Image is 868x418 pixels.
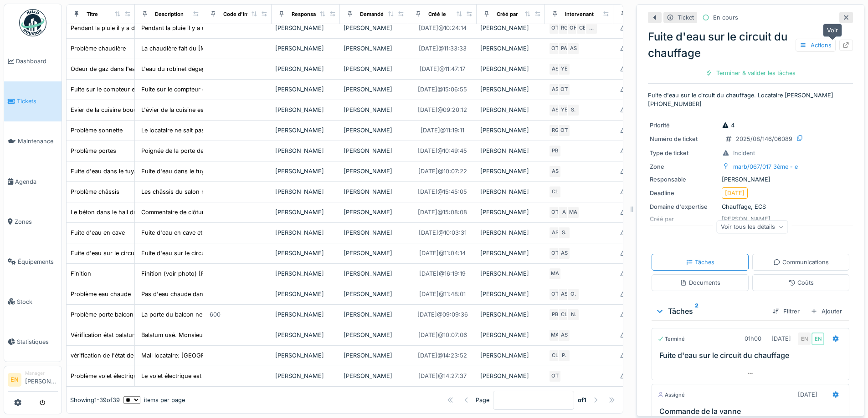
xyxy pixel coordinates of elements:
[722,121,734,130] div: 4
[141,331,308,339] div: Balatum usé. Monsieur [PERSON_NAME] BA 0486/82.10.60
[773,258,829,267] div: Communications
[71,310,134,319] div: Problème porte balcon
[659,351,845,360] h3: Fuite d'eau sur le circuit du chauffage
[275,126,336,135] div: [PERSON_NAME]
[418,351,467,360] div: [DATE] @ 14:23:52
[420,65,465,73] div: [DATE] @ 11:47:17
[567,22,580,35] div: OH
[650,175,718,184] div: Responsable
[558,63,570,76] div: YE
[480,167,541,176] div: [PERSON_NAME]
[745,334,761,343] div: 01h00
[8,373,21,387] li: EN
[576,22,589,35] div: CB
[558,288,570,301] div: AS
[15,177,58,186] span: Agenda
[344,146,405,155] div: [PERSON_NAME]
[275,208,336,217] div: [PERSON_NAME]
[585,22,598,35] div: …
[567,206,580,219] div: MA
[736,135,792,143] div: 2025/08/146/06089
[275,249,336,257] div: [PERSON_NAME]
[807,305,846,317] div: Ajouter
[275,372,336,380] div: [PERSON_NAME]
[344,228,405,237] div: [PERSON_NAME]
[717,220,788,233] div: Voir tous les détails
[558,227,570,239] div: S.
[71,208,226,217] div: Le béton dans le hall du 1er étage est en train de tomber
[275,351,336,360] div: [PERSON_NAME]
[567,104,580,116] div: S.
[4,41,62,81] a: Dashboard
[344,331,405,339] div: [PERSON_NAME]
[17,337,58,346] span: Statistiques
[71,372,140,380] div: Problème volet électrique
[558,42,570,55] div: PA
[155,10,184,18] div: Description
[344,351,405,360] div: [PERSON_NAME]
[87,10,98,18] div: Titre
[650,121,718,130] div: Priorité
[210,310,221,319] div: 600
[275,331,336,339] div: [PERSON_NAME]
[17,297,58,306] span: Stock
[275,167,336,176] div: [PERSON_NAME]
[567,42,580,55] div: AS
[71,269,91,278] div: Finition
[771,334,791,343] div: [DATE]
[549,247,561,260] div: OT
[567,288,580,301] div: O.
[71,65,207,73] div: Odeur de gaz dans l'eau du robinet. Fuite de gaz
[141,85,281,94] div: Fuite sur le compteur en cave. Mme El-Yassini A...
[480,126,541,135] div: [PERSON_NAME]
[71,24,236,32] div: Pendant la pluie il y a de l'eau coule dans le trou de la hotte
[123,396,185,404] div: items per page
[8,370,58,392] a: EN Manager[PERSON_NAME]
[419,24,467,32] div: [DATE] @ 10:24:14
[141,372,274,380] div: Le volet électrique est bloqué, il ne monte pas...
[71,44,126,53] div: Problème chaudière
[418,372,467,380] div: [DATE] @ 14:27:37
[578,396,586,404] strong: of 1
[344,310,405,319] div: [PERSON_NAME]
[567,308,580,321] div: N.
[71,290,131,298] div: Problème eau chaude
[549,370,561,383] div: OT
[344,106,405,114] div: [PERSON_NAME]
[141,167,277,176] div: Fuite d'eau dans le tuyau de la machine à laver...
[419,44,467,53] div: [DATE] @ 11:33:33
[650,189,718,197] div: Deadline
[480,65,541,73] div: [PERSON_NAME]
[292,10,324,18] div: Responsable
[497,10,518,18] div: Créé par
[141,290,281,298] div: Pas d'eau chaude dans tout l'appartement. locat...
[223,10,269,18] div: Code d'imputation
[275,44,336,53] div: [PERSON_NAME]
[823,24,842,37] div: Voir
[769,305,803,317] div: Filtrer
[275,24,336,32] div: [PERSON_NAME]
[549,165,561,178] div: AS
[71,146,116,155] div: Problème portes
[650,149,718,157] div: Type de ticket
[421,126,464,135] div: [DATE] @ 11:19:11
[558,104,570,116] div: YE
[549,124,561,137] div: RG
[480,146,541,155] div: [PERSON_NAME]
[344,269,405,278] div: [PERSON_NAME]
[71,351,183,360] div: vérification de l'état de la vitre de balcon
[19,9,46,36] img: Badge_color-CXgf-gQk.svg
[71,106,144,114] div: Evier de la cuisine bouché
[418,187,467,196] div: [DATE] @ 15:45:05
[558,329,570,342] div: AS
[418,146,467,155] div: [DATE] @ 10:49:45
[418,106,467,114] div: [DATE] @ 09:20:12
[549,288,561,301] div: OT
[480,228,541,237] div: [PERSON_NAME]
[549,349,561,362] div: CL
[650,162,718,171] div: Zone
[141,208,289,217] div: Commentaire de clôture de [PERSON_NAME]: Suite...
[657,335,685,343] div: Terminé
[419,290,466,298] div: [DATE] @ 11:48:01
[650,202,851,211] div: Chauffage, ECS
